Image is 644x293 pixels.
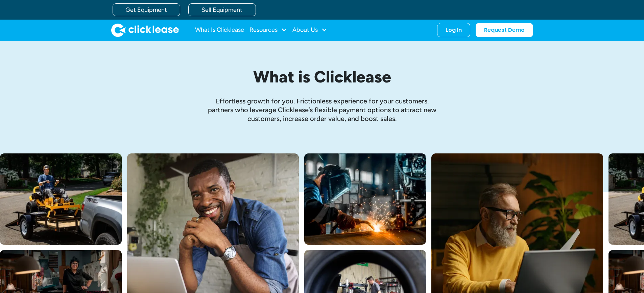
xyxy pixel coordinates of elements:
a: Request Demo [476,23,533,37]
div: Log In [446,27,462,33]
h1: What is Clicklease [163,68,481,86]
a: What Is Clicklease [195,23,244,37]
img: A welder in a large mask working on a large pipe [304,153,426,245]
a: Sell Equipment [188,3,256,16]
a: Get Equipment [113,3,180,16]
img: Clicklease logo [111,23,179,37]
p: Effortless growth ﻿for you. Frictionless experience for your customers. partners who leverage Cli... [204,97,440,123]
